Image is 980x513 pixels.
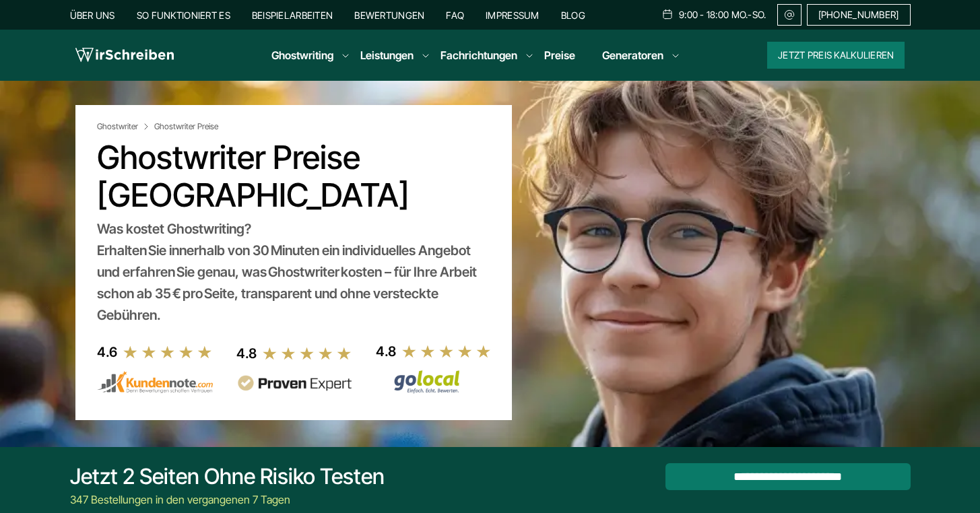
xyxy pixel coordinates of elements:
[97,341,117,363] div: 4.6
[262,346,352,361] img: stars
[97,371,213,394] img: kundennote
[376,370,492,394] img: Wirschreiben Bewertungen
[137,9,230,21] a: So funktioniert es
[486,9,540,21] a: Impressum
[446,9,464,21] a: FAQ
[75,45,174,65] img: logo wirschreiben
[97,139,490,214] h1: Ghostwriter Preise [GEOGRAPHIC_DATA]
[236,375,352,392] img: provenexpert reviews
[602,47,663,63] a: Generatoren
[97,121,152,132] a: Ghostwriter
[236,343,257,364] div: 4.8
[561,9,585,21] a: Blog
[401,344,492,359] img: stars
[440,47,517,63] a: Fachrichtungen
[123,345,213,360] img: stars
[661,9,674,20] img: Schedule
[767,42,905,69] button: Jetzt Preis kalkulieren
[70,463,385,490] div: Jetzt 2 Seiten ohne Risiko testen
[154,121,218,132] span: Ghostwriter Preise
[360,47,414,63] a: Leistungen
[679,9,766,20] span: 9:00 - 18:00 Mo.-So.
[70,491,385,508] div: 347 Bestellungen in den vergangenen 7 Tagen
[807,4,911,26] a: [PHONE_NUMBER]
[783,9,795,20] img: Email
[271,47,333,63] a: Ghostwriting
[70,9,115,21] a: Über uns
[818,9,899,20] span: [PHONE_NUMBER]
[354,9,424,21] a: Bewertungen
[544,48,575,62] a: Preise
[97,218,490,326] div: Was kostet Ghostwriting? Erhalten Sie innerhalb von 30 Minuten ein individuelles Angebot und erfa...
[376,341,396,362] div: 4.8
[252,9,333,21] a: Beispielarbeiten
